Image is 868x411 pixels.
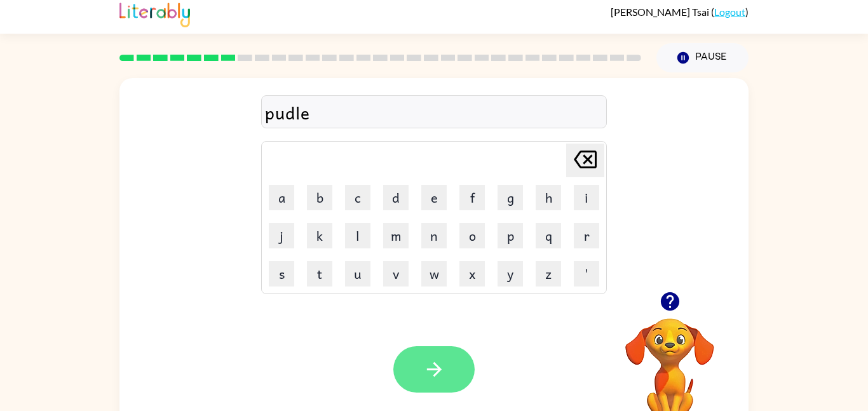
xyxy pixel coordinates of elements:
button: k [307,223,332,248]
button: e [421,185,447,210]
span: [PERSON_NAME] Tsai [611,6,711,18]
button: ' [574,261,599,286]
button: w [421,261,447,286]
button: u [345,261,370,286]
button: z [536,261,561,286]
button: o [459,223,485,248]
button: g [498,185,523,210]
button: t [307,261,332,286]
button: n [421,223,447,248]
button: c [345,185,370,210]
button: Pause [656,43,749,72]
button: b [307,185,332,210]
button: j [269,223,294,248]
a: Logout [714,6,745,18]
button: a [269,185,294,210]
button: f [459,185,485,210]
button: p [498,223,523,248]
button: h [536,185,561,210]
div: pudle [265,99,603,126]
button: d [383,185,409,210]
button: i [574,185,599,210]
button: q [536,223,561,248]
button: r [574,223,599,248]
button: s [269,261,294,286]
button: m [383,223,409,248]
button: x [459,261,485,286]
div: ( ) [611,6,749,18]
button: y [498,261,523,286]
button: v [383,261,409,286]
button: l [345,223,370,248]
